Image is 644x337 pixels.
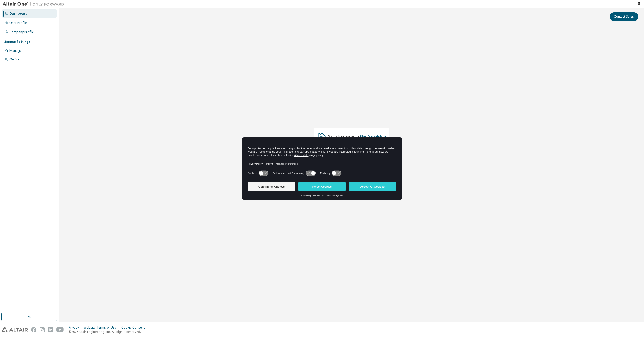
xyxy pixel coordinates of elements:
img: linkedin.svg [48,327,53,332]
button: Contact Sales [610,12,638,21]
p: © 2025 Altair Engineering, Inc. All Rights Reserved. [69,330,148,334]
div: Dashboard [9,12,27,16]
div: Managed [9,49,24,53]
img: youtube.svg [56,327,64,332]
div: Company Profile [9,30,34,34]
div: Start a free trial in the [328,134,386,138]
img: Altair One [3,2,67,7]
img: altair_logo.svg [2,327,28,332]
div: Website Terms of Use [84,325,121,330]
div: Privacy [69,325,84,330]
img: instagram.svg [40,327,45,332]
div: License Settings [3,40,31,44]
img: facebook.svg [31,327,36,332]
div: On Prem [9,57,22,62]
a: Altair Marketplace [359,134,386,138]
div: Cookie Consent [121,325,148,330]
div: User Profile [9,21,27,25]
